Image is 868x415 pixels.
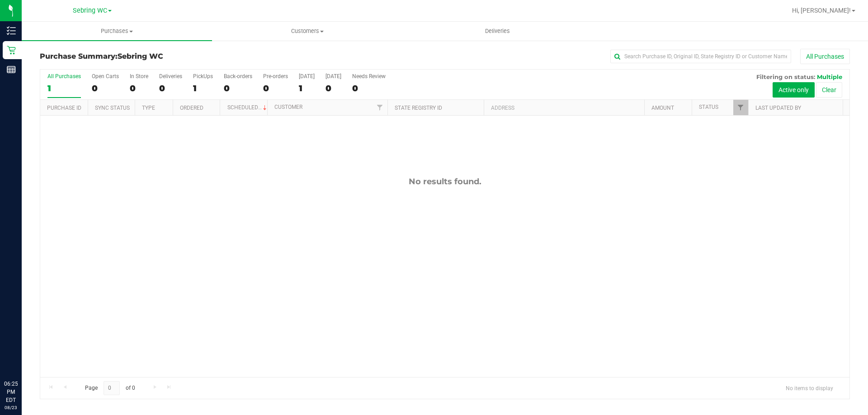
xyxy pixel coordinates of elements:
div: Pre-orders [263,73,288,79]
button: Active only [773,82,815,98]
button: Clear [816,82,842,98]
div: All Purchases [47,73,81,79]
a: Purchase ID [47,105,81,111]
div: [DATE] [299,73,315,79]
iframe: Resource center [9,343,36,370]
a: Type [142,105,155,111]
div: No results found. [40,177,849,187]
a: Customers [212,22,402,41]
a: State Registry ID [395,105,442,111]
h3: Purchase Summary: [40,52,310,61]
a: Sync Status [95,105,130,111]
span: Sebring WC [73,7,107,14]
a: Ordered [180,105,203,111]
p: 06:25 PM EDT [4,380,18,404]
div: 1 [299,83,315,93]
a: Scheduled [227,104,269,111]
a: Amount [651,105,674,111]
p: 08/23 [4,404,18,411]
div: 1 [193,83,213,93]
div: PickUps [193,73,213,79]
inline-svg: Reports [7,65,16,74]
div: 0 [130,83,148,93]
input: Search Purchase ID, Original ID, State Registry ID or Customer Name... [610,50,791,63]
div: Needs Review [352,73,386,79]
div: [DATE] [325,73,341,79]
div: 1 [47,83,81,93]
inline-svg: Inventory [7,26,16,35]
span: Customers [212,27,402,35]
div: 0 [263,83,288,93]
th: Address [484,100,644,116]
span: Hi, [PERSON_NAME]! [792,7,851,14]
div: 0 [159,83,182,93]
span: Page of 0 [77,381,142,395]
span: Multiple [817,73,842,80]
a: Filter [373,100,387,115]
span: No items to display [778,381,840,395]
span: Deliveries [473,27,522,35]
div: 0 [352,83,386,93]
div: Back-orders [224,73,252,79]
span: Sebring WC [118,52,163,61]
a: Status [699,104,718,110]
div: 0 [92,83,119,93]
a: Filter [733,100,748,115]
a: Customer [274,104,302,110]
span: Purchases [22,27,212,35]
div: Deliveries [159,73,182,79]
a: Last Updated By [755,105,801,111]
a: Purchases [22,22,212,41]
div: Open Carts [92,73,119,79]
inline-svg: Retail [7,46,16,55]
button: All Purchases [800,49,850,64]
a: Deliveries [402,22,593,41]
div: 0 [325,83,341,93]
div: 0 [224,83,252,93]
div: In Store [130,73,148,79]
span: Filtering on status: [756,73,815,80]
